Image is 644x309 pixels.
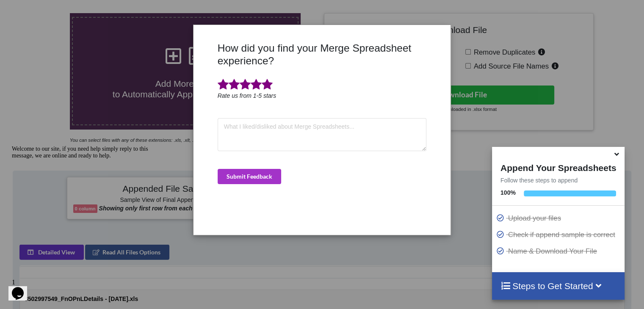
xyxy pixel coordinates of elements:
p: Check if append sample is correct [496,229,622,240]
span: Welcome to our site, if you need help simply reply to this message, we are online and ready to help. [3,3,140,17]
h3: How did you find your Merge Spreadsheet experience? [218,42,427,67]
i: Rate us from 1-5 stars [218,92,276,99]
p: Follow these steps to append [492,176,625,185]
h4: Append Your Spreadsheets [492,160,625,173]
h4: Steps to Get Started [500,281,616,291]
div: Welcome to our site, if you need help simply reply to this message, we are online and ready to help. [3,3,156,17]
iframe: chat widget [8,275,36,301]
p: Name & Download Your File [496,246,622,257]
button: Submit Feedback [218,169,281,184]
b: 100 % [500,189,516,196]
iframe: chat widget [8,142,161,271]
p: Upload your files [496,213,622,223]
